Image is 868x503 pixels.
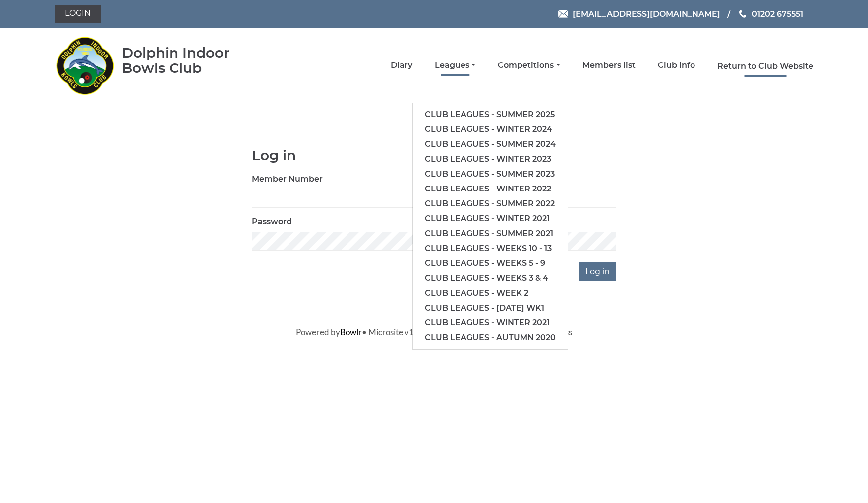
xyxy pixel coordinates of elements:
[435,60,475,71] a: Leagues
[252,216,292,228] label: Password
[413,107,568,122] a: Club leagues - Summer 2025
[252,173,323,185] label: Member Number
[122,45,261,76] div: Dolphin Indoor Bowls Club
[413,211,568,226] a: Club leagues - Winter 2021
[413,226,568,241] a: Club leagues - Summer 2021
[340,327,362,337] a: Bowlr
[413,182,568,196] a: Club leagues - Winter 2022
[391,60,412,71] a: Diary
[582,60,636,71] a: Members list
[558,8,720,20] a: Email [EMAIL_ADDRESS][DOMAIN_NAME]
[55,5,101,23] a: Login
[413,301,568,315] a: Club leagues - [DATE] wk1
[738,8,803,20] a: Phone us 01202 675551
[412,103,568,350] ul: Leagues
[413,315,568,330] a: Club leagues - Winter 2021
[752,9,803,18] span: 01202 675551
[413,330,568,345] a: Club leagues - Autumn 2020
[413,256,568,271] a: Club leagues - Weeks 5 - 9
[413,152,568,167] a: Club leagues - Winter 2023
[413,167,568,182] a: Club leagues - Summer 2023
[498,60,560,71] a: Competitions
[413,241,568,256] a: Club leagues - Weeks 10 - 13
[413,196,568,211] a: Club leagues - Summer 2022
[252,148,616,163] h1: Log in
[296,327,572,337] span: Powered by • Microsite v1.2.2.6 • Copyright 2019 Bespoke 4 Business
[413,137,568,152] a: Club leagues - Summer 2024
[413,286,568,301] a: Club leagues - Week 2
[658,60,695,71] a: Club Info
[413,271,568,286] a: Club leagues - Weeks 3 & 4
[579,262,616,281] input: Log in
[739,10,746,18] img: Phone us
[717,61,813,72] a: Return to Club Website
[558,10,568,18] img: Email
[413,122,568,137] a: Club leagues - Winter 2024
[55,31,115,100] img: Dolphin Indoor Bowls Club
[573,9,720,18] span: [EMAIL_ADDRESS][DOMAIN_NAME]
